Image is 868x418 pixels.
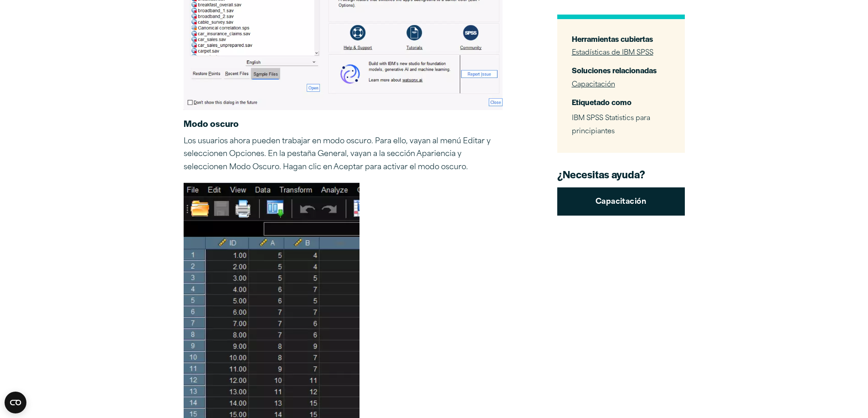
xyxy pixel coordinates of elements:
[557,167,645,181] font: ¿Necesitas ayuda?
[557,187,685,216] a: Capacitación
[572,115,650,135] font: IBM SPSS Statistics para principiantes
[572,65,657,76] font: Soluciones relacionadas
[184,117,239,130] font: Modo oscuro
[572,50,653,56] a: Estadísticas de IBM SPSS
[572,81,615,88] a: Capacitación
[5,392,26,413] button: Open CMP widget
[184,138,491,171] font: Los usuarios ahora pueden trabajar en modo oscuro. Para ello, vayan al menú Editar y seleccionen ...
[572,33,653,44] font: Herramientas cubiertas
[596,198,647,206] font: Capacitación
[572,96,632,107] font: Etiquetado como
